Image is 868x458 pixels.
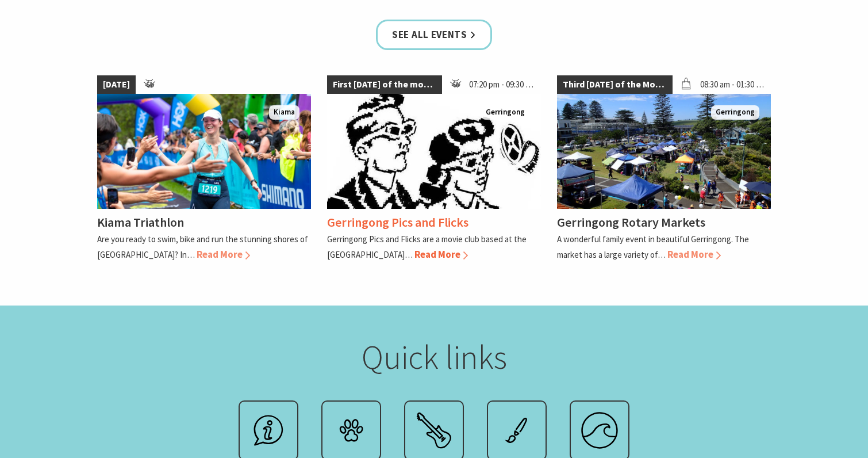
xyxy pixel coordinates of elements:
[411,407,457,453] img: festival.svg
[667,248,721,261] span: Read More
[327,75,442,94] span: First [DATE] of the month
[97,234,308,260] p: Are you ready to swim, bike and run the stunning shores of [GEOGRAPHIC_DATA]? In…
[327,75,541,262] a: First [DATE] of the month 07:20 pm - 09:30 pm Gerringong Gerringong Pics and Flicks Gerringong Pi...
[557,214,705,230] h4: Gerringong Rotary Markets
[494,407,540,453] img: exhibit.svg
[463,75,541,94] span: 07:20 pm - 09:30 pm
[269,105,299,120] span: Kiama
[97,75,136,94] span: [DATE]
[327,234,527,260] p: Gerringong Pics and Flicks are a movie club based at the [GEOGRAPHIC_DATA]…
[197,248,250,261] span: Read More
[328,407,374,453] img: petcare.svg
[557,75,771,262] a: Third [DATE] of the Month 08:30 am - 01:30 pm Christmas Market and Street Parade Gerringong Gerri...
[481,105,529,120] span: Gerringong
[97,75,311,262] a: [DATE] kiamatriathlon Kiama Kiama Triathlon Are you ready to swim, bike and run the stunning shor...
[97,214,184,230] h4: Kiama Triathlon
[245,407,291,453] img: info.svg
[557,94,771,209] img: Christmas Market and Street Parade
[327,214,468,230] h4: Gerringong Pics and Flicks
[97,94,311,209] img: kiamatriathlon
[376,20,492,50] a: See all Events
[414,248,468,261] span: Read More
[557,75,673,94] span: Third [DATE] of the Month
[711,105,759,120] span: Gerringong
[209,337,659,377] h2: Quick links
[333,93,370,132] button: Click to Favourite Gerringong Pics and Flicks
[557,234,749,260] p: A wonderful family event in beautiful Gerringong. The market has a large variety of…
[694,75,771,94] span: 08:30 am - 01:30 pm
[577,407,623,453] img: surfing.svg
